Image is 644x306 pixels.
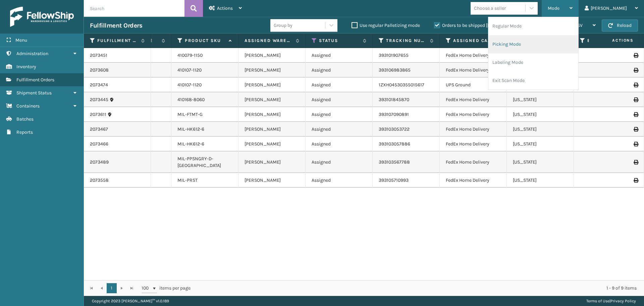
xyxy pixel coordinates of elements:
[90,96,108,103] a: 2073445
[379,97,409,102] a: 393101845870
[10,7,74,27] img: logo
[634,53,638,58] i: Print Label
[200,285,637,292] div: 1 - 9 of 9 items
[238,137,306,151] td: [PERSON_NAME]
[90,111,106,118] a: 2073611
[453,38,494,44] label: Assigned Carrier Service
[177,82,202,88] a: 410107-1120
[177,177,198,183] a: MIL-PRST
[177,112,203,117] a: MIL-FTMT-G
[16,116,34,122] span: Batches
[238,92,306,107] td: [PERSON_NAME]
[440,63,507,78] td: FedEx Home Delivery
[379,52,409,58] a: 393101907655
[634,160,638,165] i: Print Label
[217,5,233,11] span: Actions
[440,137,507,151] td: FedEx Home Delivery
[90,82,108,88] a: 2073474
[379,82,424,88] a: 1ZXH04530355015617
[634,178,638,183] i: Print Label
[142,283,191,293] span: items per page
[634,142,638,146] i: Print Label
[507,137,574,151] td: [US_STATE]
[379,141,410,147] a: 393103057886
[306,122,373,137] td: Assigned
[177,97,205,102] a: 410168-8060
[16,51,48,56] span: Administration
[488,53,578,72] li: Labeling Mode
[238,173,306,188] td: [PERSON_NAME]
[488,17,578,35] li: Regular Mode
[440,78,507,92] td: UPS Ground
[16,129,33,135] span: Reports
[16,103,40,109] span: Containers
[434,23,499,28] label: Orders to be shipped [DATE]
[238,107,306,122] td: [PERSON_NAME]
[474,5,506,12] div: Choose a seller
[177,156,221,168] a: MIL-PPSNGRY-D-[GEOGRAPHIC_DATA]
[274,22,292,29] div: Group by
[107,283,117,293] a: 1
[507,107,574,122] td: [US_STATE]
[177,141,204,147] a: MIL-HK612-6
[97,38,138,44] label: Fulfillment Order Id
[610,299,636,303] a: Privacy Policy
[245,38,292,44] label: Assigned Warehouse
[238,63,306,78] td: [PERSON_NAME]
[440,122,507,137] td: FedEx Home Delivery
[488,72,578,90] li: Exit Scan Mode
[15,37,27,43] span: Menu
[185,38,225,44] label: Product SKU
[16,77,54,83] span: Fulfillment Orders
[507,173,574,188] td: [US_STATE]
[507,151,574,173] td: [US_STATE]
[90,67,109,74] a: 2073608
[90,21,142,30] h3: Fulfillment Orders
[634,68,638,73] i: Print Label
[306,173,373,188] td: Assigned
[16,90,52,96] span: Shipment Status
[306,63,373,78] td: Assigned
[591,35,638,46] span: Actions
[306,48,373,63] td: Assigned
[379,112,409,117] a: 393107090891
[634,112,638,117] i: Print Label
[238,151,306,173] td: [PERSON_NAME]
[238,122,306,137] td: [PERSON_NAME]
[440,173,507,188] td: FedEx Home Delivery
[90,141,108,147] a: 2073466
[352,23,420,28] label: Use regular Palletizing mode
[379,159,410,165] a: 393103567788
[634,83,638,87] i: Print Label
[90,177,109,184] a: 2073558
[238,48,306,63] td: [PERSON_NAME]
[379,126,410,132] a: 393103053722
[634,127,638,132] i: Print Label
[306,151,373,173] td: Assigned
[90,126,108,133] a: 2073467
[586,296,636,306] div: |
[587,38,628,44] label: Error
[507,122,574,137] td: [US_STATE]
[440,92,507,107] td: FedEx Home Delivery
[440,151,507,173] td: FedEx Home Delivery
[306,107,373,122] td: Assigned
[306,92,373,107] td: Assigned
[379,67,411,73] a: 393106983865
[90,52,107,59] a: 2073451
[142,285,152,292] span: 100
[90,159,109,166] a: 2073489
[440,48,507,63] td: FedEx Home Delivery
[548,5,559,11] span: Mode
[16,64,36,70] span: Inventory
[634,97,638,102] i: Print Label
[319,38,360,44] label: Status
[507,92,574,107] td: [US_STATE]
[177,67,202,73] a: 410107-1120
[488,35,578,53] li: Picking Mode
[92,296,169,306] p: Copyright 2023 [PERSON_NAME]™ v 1.0.189
[238,78,306,92] td: [PERSON_NAME]
[177,126,204,132] a: MIL-HK612-6
[602,19,638,32] button: Reload
[586,299,609,303] a: Terms of Use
